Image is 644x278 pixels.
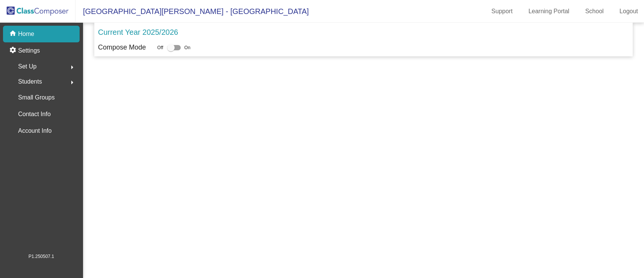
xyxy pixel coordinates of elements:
[579,5,610,17] a: School
[18,46,40,55] p: Settings
[98,42,146,53] p: Compose Mode
[523,5,576,17] a: Learning Portal
[9,46,18,55] mat-icon: settings
[9,30,18,39] mat-icon: home
[18,92,55,103] p: Small Groups
[18,76,42,87] span: Students
[486,5,519,17] a: Support
[184,44,191,51] span: On
[18,109,51,120] p: Contact Info
[75,5,309,17] span: [GEOGRAPHIC_DATA][PERSON_NAME] - [GEOGRAPHIC_DATA]
[98,26,178,38] p: Current Year 2025/2026
[18,126,52,136] p: Account Info
[68,63,77,72] mat-icon: arrow_right
[18,30,34,39] p: Home
[613,5,644,17] a: Logout
[157,44,163,51] span: Off
[18,61,37,72] span: Set Up
[68,78,77,87] mat-icon: arrow_right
